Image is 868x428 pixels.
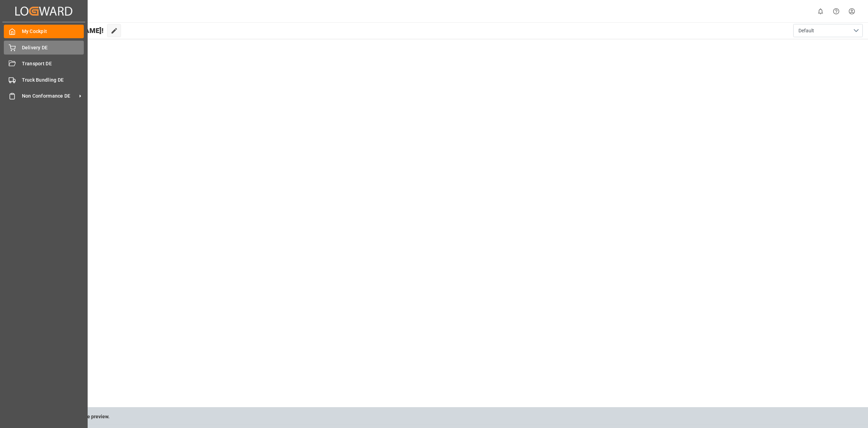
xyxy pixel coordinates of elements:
[22,44,84,51] span: Delivery DE
[4,41,84,54] a: Delivery DE
[4,57,84,71] a: Transport DE
[798,27,814,34] span: Default
[22,60,84,67] span: Transport DE
[4,73,84,87] a: Truck Bundling DE
[4,25,84,38] a: My Cockpit
[22,76,84,84] span: Truck Bundling DE
[813,3,828,19] button: show 0 new notifications
[793,24,863,37] button: open menu
[828,3,844,19] button: Help Center
[22,28,84,35] span: My Cockpit
[22,92,77,100] span: Non Conformance DE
